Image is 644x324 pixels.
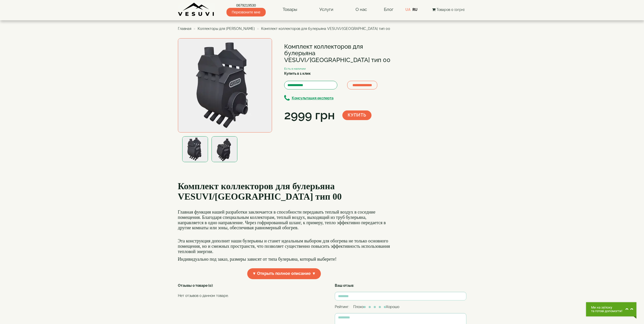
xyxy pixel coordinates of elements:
[284,71,311,76] label: Купить в 1 клик
[178,209,386,230] font: Главная функция нашей разработки заключается в способности передавать теплый воздух в соседние по...
[226,3,266,8] a: 0679219530
[350,4,372,15] a: О нас
[178,38,272,132] img: Комплект коллекторов для булерьяна VESUVI/CANADA тип 00
[437,8,465,12] span: Товаров 0 (0грн)
[284,107,335,124] div: 2999 грн
[178,257,337,262] font: Индивидуально под заказ, размеры зависят от типа булерьяна, который выберете!
[591,309,622,313] span: та готові допомогти!
[226,8,266,16] span: Перезвоните мне
[198,27,255,31] a: Коллекторы для [PERSON_NAME]
[405,8,410,12] a: UA
[247,268,321,279] span: ▼ Открыть полное описание ▼
[335,283,466,288] div: :
[342,110,371,120] button: Купить
[182,136,208,162] img: Комплект коллекторов для булерьяна VESUVI/CANADA тип 00
[335,304,466,309] div: Рейтинг: Плохо Хорошо
[178,293,322,298] p: Нет отзывов о данном товаре.
[431,7,466,12] button: Товаров 0 (0грн)
[591,306,622,309] span: Ми на зв'язку
[586,302,636,316] button: Chat button
[284,67,306,70] small: Есть в наличии
[412,8,418,12] a: RU
[178,27,191,31] a: Главная
[284,43,390,63] h1: Комплект коллекторов для булерьяна VESUVI/[GEOGRAPHIC_DATA] тип 00
[178,181,342,202] b: Комплект коллекторов для булерьяна VESUVI/[GEOGRAPHIC_DATA] тип 00
[178,283,213,288] strong: Отзывы о товаре (0)
[178,283,322,301] div: :
[212,136,237,162] img: Комплект коллекторов для булерьяна VESUVI/CANADA тип 00
[278,4,302,15] a: Товары
[335,283,354,288] strong: Ваш отзыв
[292,96,334,100] b: Консультация експерта
[384,7,393,12] a: Блог
[261,27,390,31] span: Комплект коллекторов для булерьяна VESUVI/[GEOGRAPHIC_DATA] тип 00
[178,238,390,254] font: Эта конструкция дополнит наши булерьяны и станет идеальным выбором для обогрева не только основно...
[314,4,338,15] a: Услуги
[178,3,215,16] img: Завод VESUVI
